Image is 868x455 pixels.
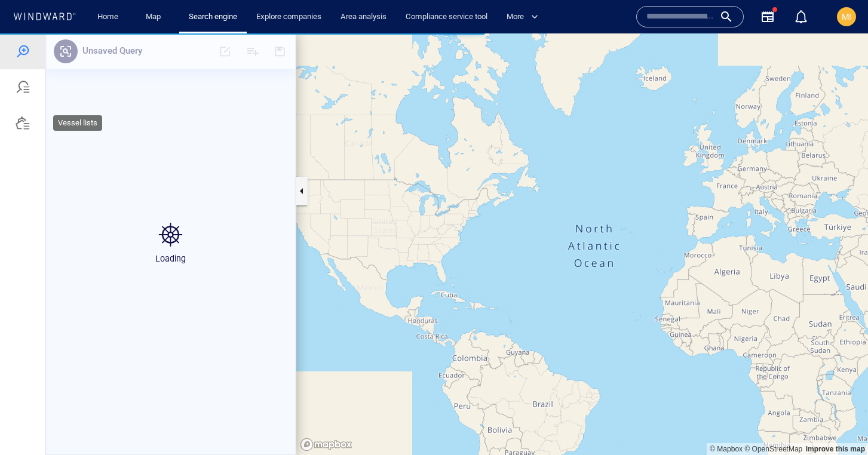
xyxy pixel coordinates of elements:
p: Loading [155,218,186,232]
div: Notification center [794,10,808,24]
a: Area analysis [336,7,391,27]
button: Map [136,7,174,27]
a: Map [141,7,170,27]
a: Search engine [184,7,242,27]
a: Mapbox logo [300,404,352,418]
span: MI [842,12,851,21]
a: Home [93,7,123,27]
a: OpenStreetMap [744,411,802,420]
a: Explore companies [251,7,326,27]
a: Map feedback [806,411,865,420]
span: More [507,10,538,24]
button: MI [835,5,858,29]
a: Compliance service tool [401,7,492,27]
iframe: Chat [817,401,859,446]
a: Mapbox [710,411,743,420]
button: More [502,7,548,27]
button: Home [88,7,127,27]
